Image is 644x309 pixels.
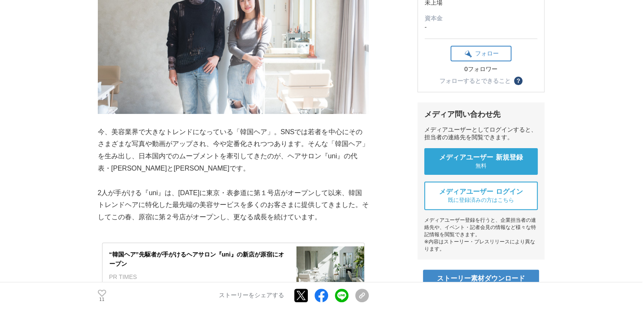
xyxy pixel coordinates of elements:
[425,14,537,23] dt: 資本金
[424,109,538,119] div: メディア問い合わせ先
[424,126,538,141] div: メディアユーザーとしてログインすると、担当者の連絡先を閲覧できます。
[451,66,511,73] div: 0フォロワー
[439,188,523,196] span: メディアユーザー ログイン
[424,148,538,175] a: メディアユーザー 新規登録 無料
[98,187,369,223] p: 2人が手がける『uni』は、[DATE]に東京・表参道に第１号店がオープンして以来、韓国トレンドヘアに特化した最先端の美容サービスを多くのお客さまに提供してきました。そしてこの春、原宿に第２号店...
[515,78,521,84] span: ？
[514,77,522,85] button: ？
[109,272,290,281] div: PR TIMES
[102,243,365,289] a: “韓国ヘア”先駆者が手がけるヘアサロン『uni』の新店が原宿にオープンPR TIMES
[424,182,538,210] a: メディアユーザー ログイン 既に登録済みの方はこちら
[98,126,369,175] p: 今、美容業界で大きなトレンドになっている「韓国ヘア」。SNSでは若者を中心にそのさまざまな写真や動画がアップされ、今や定番化されつつあります。そんな「韓国ヘア」を生み出し、日本国内でのムーブメン...
[425,23,537,32] dd: -
[439,153,523,162] span: メディアユーザー 新規登録
[439,78,511,84] div: フォローするとできること
[219,292,284,300] p: ストーリーをシェアする
[423,270,539,287] a: ストーリー素材ダウンロード
[98,298,106,302] p: 11
[109,250,290,269] div: “韓国ヘア”先駆者が手がけるヘアサロン『uni』の新店が原宿にオープン
[448,196,514,204] span: 既に登録済みの方はこちら
[424,217,538,253] div: メディアユーザー登録を行うと、企業担当者の連絡先や、イベント・記者会見の情報など様々な特記情報を閲覧できます。 ※内容はストーリー・プレスリリースにより異なります。
[475,162,486,170] span: 無料
[451,46,511,61] button: フォロー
